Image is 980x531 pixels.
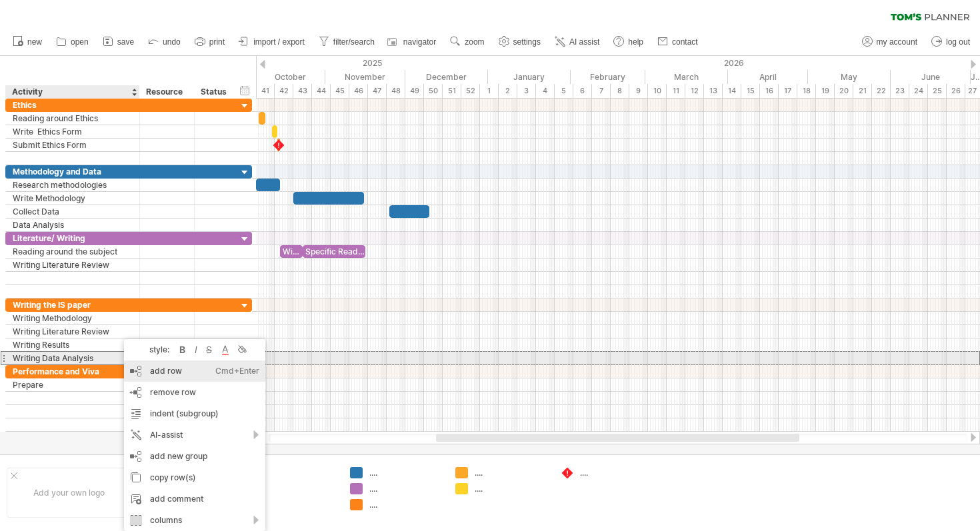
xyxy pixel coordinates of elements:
[592,84,611,98] div: 7
[243,70,325,84] div: October 2025
[495,33,545,51] a: settings
[331,84,349,98] div: 45
[405,84,424,98] div: 49
[349,84,368,98] div: 46
[124,510,265,531] div: columns
[571,70,645,84] div: February 2026
[517,84,536,98] div: 3
[145,33,185,51] a: undo
[368,84,387,98] div: 47
[146,85,187,99] div: Resource
[191,33,229,51] a: print
[13,338,133,351] div: Writing Results
[124,360,265,382] div: add row
[928,84,947,98] div: 25
[405,70,488,84] div: December 2025
[222,467,334,478] div: ....
[13,259,133,271] div: Writing Literature Review
[256,84,275,98] div: 41
[947,84,965,98] div: 26
[385,33,440,51] a: navigator
[461,84,480,98] div: 52
[369,483,442,494] div: ....
[13,378,133,391] div: Prepare
[610,33,647,51] a: help
[129,344,176,354] div: style:
[325,70,405,84] div: November 2025
[654,33,702,51] a: contact
[891,70,971,84] div: June 2026
[13,365,133,378] div: Performance and Viva
[369,467,442,478] div: ....
[13,125,133,138] div: Write Ethics Form
[555,84,573,98] div: 5
[13,245,133,258] div: Reading around the subject
[645,70,728,84] div: March 2026
[480,84,499,98] div: 1
[728,70,808,84] div: April 2026
[424,84,443,98] div: 50
[569,37,599,47] span: AI assist
[723,84,741,98] div: 14
[13,179,133,191] div: Research methodologies
[403,37,436,47] span: navigator
[779,84,797,98] div: 17
[53,33,93,51] a: open
[760,84,779,98] div: 16
[816,84,835,98] div: 19
[835,84,853,98] div: 20
[13,325,133,338] div: Writing Literature Review
[124,424,265,446] div: AI-assist
[667,84,685,98] div: 11
[488,70,571,84] div: January 2026
[222,484,334,495] div: ....
[611,84,629,98] div: 8
[685,84,704,98] div: 12
[13,139,133,151] div: Submit Ethics Form
[573,84,592,98] div: 6
[13,205,133,218] div: Collect Data
[499,84,517,98] div: 2
[447,33,488,51] a: zoom
[13,112,133,125] div: Reading around Ethics
[13,165,133,178] div: Methodology and Data
[808,70,891,84] div: May 2026
[124,403,265,424] div: indent (subgroup)
[222,500,334,512] div: ....
[13,232,133,245] div: Literature/ Writing
[315,33,379,51] a: filter/search
[704,84,723,98] div: 13
[369,499,442,510] div: ....
[741,84,760,98] div: 15
[209,37,225,47] span: print
[124,446,265,467] div: add new group
[312,84,331,98] div: 44
[909,84,928,98] div: 24
[293,84,312,98] div: 43
[946,37,970,47] span: log out
[475,483,547,494] div: ....
[150,387,196,397] span: remove row
[13,99,133,111] div: Ethics
[215,360,259,382] div: Cmd+Enter
[672,37,698,47] span: contact
[163,37,181,47] span: undo
[513,37,541,47] span: settings
[99,33,138,51] a: save
[253,37,305,47] span: import / export
[551,33,603,51] a: AI assist
[303,245,365,258] div: Specific Reading
[71,37,89,47] span: open
[27,37,42,47] span: new
[13,298,133,311] div: Writing the IS paper
[877,37,917,47] span: my account
[891,84,909,98] div: 23
[13,312,133,324] div: Writing Methodology
[7,468,131,518] div: Add your own logo
[580,467,653,478] div: ....
[628,37,643,47] span: help
[872,84,891,98] div: 22
[853,84,872,98] div: 21
[13,192,133,205] div: Write Methodology
[9,33,46,51] a: new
